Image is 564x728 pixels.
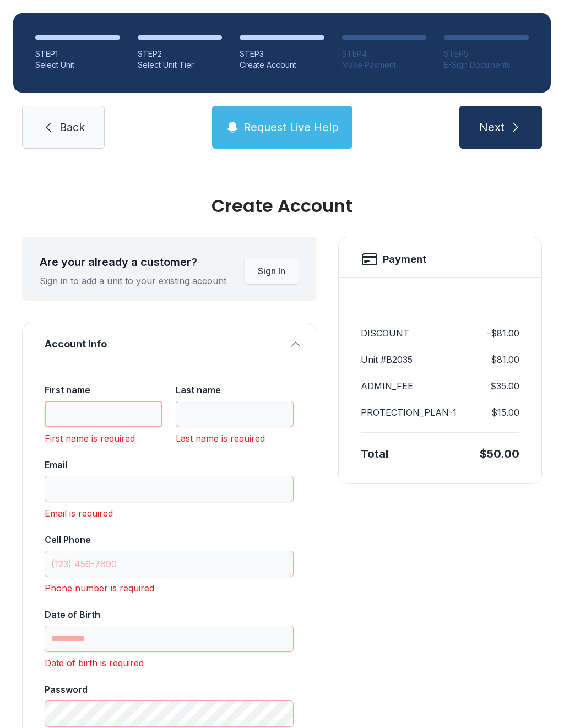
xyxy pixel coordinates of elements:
div: Last name [176,383,294,396]
div: Select Unit [35,59,120,70]
h2: Payment [383,252,426,267]
input: Last name [176,401,294,427]
span: Next [479,119,505,135]
input: Email [45,476,294,502]
div: E-Sign Documents [444,59,529,70]
input: Password [45,700,294,727]
dt: Unit #B2035 [361,353,413,366]
dt: ADMIN_FEE [361,379,413,393]
div: Date of Birth [45,608,294,621]
div: Total [361,446,388,461]
dd: $35.00 [490,379,519,393]
div: Cell Phone [45,533,294,546]
div: Phone number is required [45,582,294,595]
div: STEP 4 [342,48,427,59]
div: Email [45,458,294,471]
div: STEP 2 [138,48,223,59]
div: Create Account [240,59,324,70]
dd: -$81.00 [487,327,519,340]
div: Last name is required [176,432,294,445]
dt: PROTECTION_PLAN-1 [361,406,457,419]
div: Password [45,683,294,696]
div: Make Payment [342,59,427,70]
div: Are your already a customer? [40,254,226,270]
div: Email is required [45,507,294,520]
div: STEP 1 [35,48,120,59]
input: First name [45,401,162,427]
div: First name [45,383,162,396]
div: Create Account [22,197,542,215]
div: First name is required [45,432,162,445]
span: Request Live Help [243,119,339,135]
input: Cell Phone [45,551,294,577]
div: $50.00 [480,446,519,461]
dd: $15.00 [491,406,519,419]
div: Date of birth is required [45,656,294,670]
dt: DISCOUNT [361,327,409,340]
div: STEP 5 [444,48,529,59]
button: Account Info [23,323,316,361]
div: Sign in to add a unit to your existing account [40,274,226,287]
span: Sign In [258,264,285,278]
dd: $81.00 [491,353,519,366]
div: STEP 3 [240,48,324,59]
span: Back [59,119,85,135]
div: Select Unit Tier [138,59,223,70]
input: Date of Birth [45,626,294,652]
span: Account Info [45,336,285,352]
